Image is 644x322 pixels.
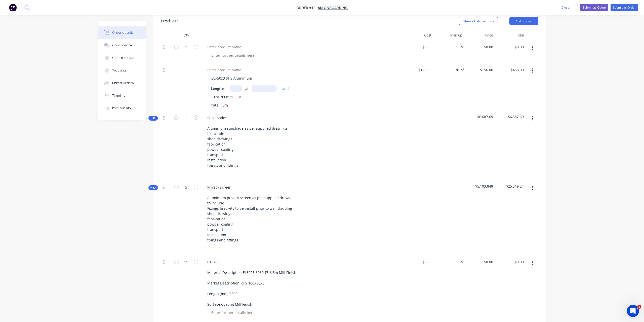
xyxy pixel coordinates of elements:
[580,4,608,11] button: Submit as Quote
[161,18,179,24] div: Products
[466,114,493,119] span: $6,687.69
[553,4,578,11] button: Close
[203,258,300,308] div: 813788 Material Description EL8025 6060 T5 6.5m Mill Finish Market Description RHS 100X50X3 Lengt...
[466,184,493,189] span: $5,103.848
[280,85,292,92] button: add
[98,52,146,64] button: Checklists 0/0
[497,184,524,189] span: $25,519.24
[221,103,230,108] span: 3m
[112,43,132,48] div: Collaborate
[9,4,17,11] img: Factory
[150,116,156,120] span: Kit
[495,30,526,40] div: Total
[148,116,158,121] div: Kit
[112,56,134,60] div: Checklists 0/0
[98,64,146,77] button: Tracking
[150,186,156,190] span: Kit
[433,30,464,40] div: Markup
[148,185,158,190] div: Kit
[112,93,126,98] div: Timeline
[98,39,146,52] button: Collaborate
[112,30,134,35] div: Order details
[509,17,538,25] button: Add product
[98,77,146,89] button: Linked Orders
[211,103,221,108] span: Total:
[171,30,201,40] div: Qty
[112,106,131,111] div: Profitability
[207,75,256,82] div: 50x50x3 SHS Aluminium
[403,30,433,40] div: Cost
[211,94,233,100] span: 10 at 300mm
[112,81,134,85] div: Linked Orders
[459,17,498,25] button: Show / Hide columns
[497,114,524,119] span: $6,687.69
[611,4,638,11] button: Submit as Order
[112,68,126,73] div: Tracking
[461,259,464,265] span: %
[464,30,495,40] div: Price
[211,86,225,91] span: Lengths
[461,67,464,73] span: %
[203,184,299,244] div: Privacy screen: Aluminium privacy screen as per supplied drawings to include Fixings brackets to ...
[637,305,641,309] span: 1
[98,26,146,39] button: Order details
[627,305,639,317] iframe: Intercom live chat
[296,5,318,10] span: Order #19 -
[461,44,464,50] span: %
[98,102,146,115] button: Profitability
[318,5,348,10] a: An onboarding
[203,114,292,169] div: Sun shade: Aluminium sunshade as per supplied drawings to include shop drawings fabrication powde...
[245,86,249,91] span: at
[98,89,146,102] button: Timeline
